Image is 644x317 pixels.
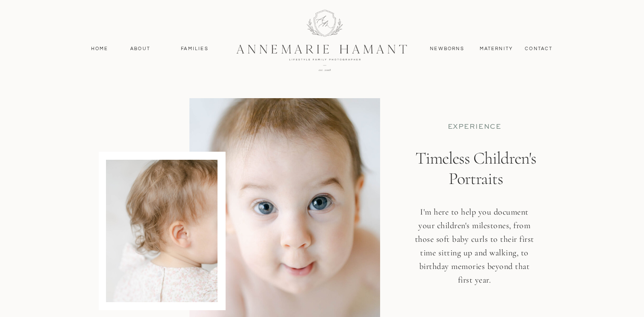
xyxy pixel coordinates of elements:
h1: Timeless Children's Portraits [406,148,545,225]
a: Families [176,45,214,53]
a: About [128,45,153,53]
a: Newborns [427,45,468,53]
a: MAternity [480,45,512,53]
h3: I'm here to help you document your children's milestones, from those soft baby curls to their fir... [412,205,537,314]
a: Home [87,45,112,53]
a: contact [521,45,558,53]
p: EXPERIENCE [422,122,527,131]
